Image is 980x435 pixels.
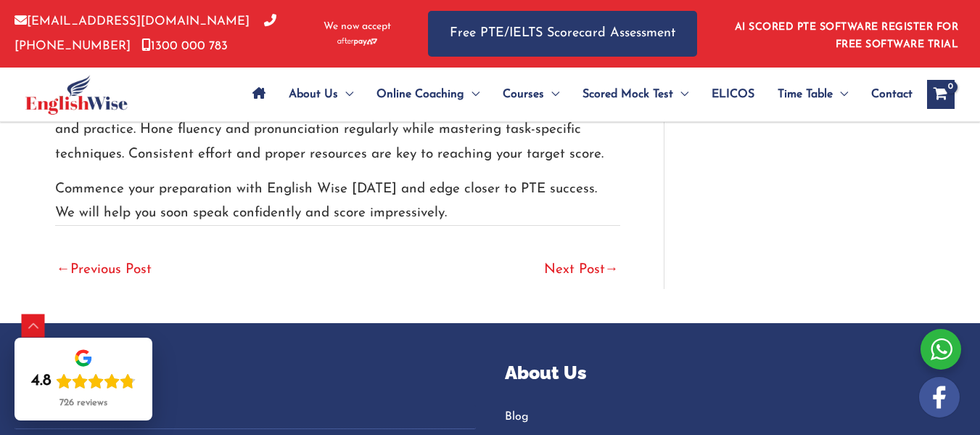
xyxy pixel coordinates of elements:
img: Afterpay-Logo [337,38,377,46]
span: ELICOS [712,69,754,120]
span: ← [57,263,70,277]
span: Courses [503,69,544,120]
p: About Us [505,359,966,387]
aside: Header Widget 1 [726,10,965,57]
div: 726 reviews [59,397,107,409]
a: AI SCORED PTE SOFTWARE REGISTER FOR FREE SOFTWARE TRIAL [735,22,959,50]
a: Blog [505,405,966,429]
span: About Us [289,69,338,120]
a: Free PTE/IELTS Scorecard Assessment [428,11,697,57]
a: 1300 000 783 [141,40,228,52]
a: Time TableMenu Toggle [766,69,860,120]
a: Next Post [544,255,619,287]
span: Menu Toggle [673,69,688,120]
a: View Shopping Cart, empty [927,80,955,109]
p: There you go! Now, you are ready to ace the PTE speaking section through skill, strategy, and pra... [55,94,620,166]
p: Locations [15,359,476,387]
a: Contact [860,69,913,120]
div: 4.8 [31,371,52,391]
button: [GEOGRAPHIC_DATA] [15,405,476,429]
span: Time Table [778,69,833,120]
p: Commence your preparation with English Wise [DATE] and edge closer to PTE success. We will help y... [55,177,620,226]
span: → [605,263,619,277]
span: Menu Toggle [464,69,479,120]
a: Scored Mock TestMenu Toggle [571,69,700,120]
nav: Site Navigation: Main Menu [241,69,913,120]
span: We now accept [324,20,391,34]
a: ELICOS [700,69,766,120]
a: About UsMenu Toggle [277,69,365,120]
span: Menu Toggle [338,69,353,120]
span: Scored Mock Test [582,69,673,120]
span: Menu Toggle [833,69,848,120]
a: CoursesMenu Toggle [491,69,571,120]
img: white-facebook.png [919,377,960,418]
span: Menu Toggle [544,69,559,120]
span: Contact [871,69,913,120]
a: [EMAIL_ADDRESS][DOMAIN_NAME] [15,15,250,28]
a: Previous Post [57,255,152,287]
img: cropped-ew-logo [25,75,128,115]
div: Rating: 4.8 out of 5 [31,371,136,391]
nav: Post navigation [55,225,620,288]
a: Online CoachingMenu Toggle [365,69,491,120]
span: Online Coaching [376,69,464,120]
a: [PHONE_NUMBER] [15,15,276,52]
